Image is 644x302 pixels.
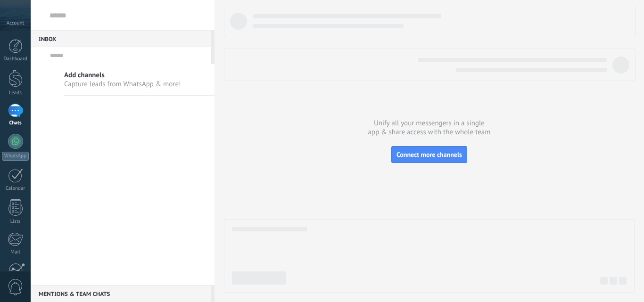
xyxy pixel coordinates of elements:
div: Mentions & Team chats [31,285,211,302]
span: Connect more channels [396,150,462,159]
div: Leads [2,90,29,96]
button: Connect more channels [391,146,467,163]
div: WhatsApp [2,152,29,161]
span: Capture leads from WhatsApp & more! [64,80,181,89]
div: Chats [2,120,29,126]
div: Lists [2,219,29,225]
span: Add channels [64,71,181,80]
span: Account [7,20,24,26]
div: Inbox [31,30,211,47]
div: Mail [2,249,29,255]
div: Calendar [2,186,29,192]
div: Dashboard [2,56,29,62]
